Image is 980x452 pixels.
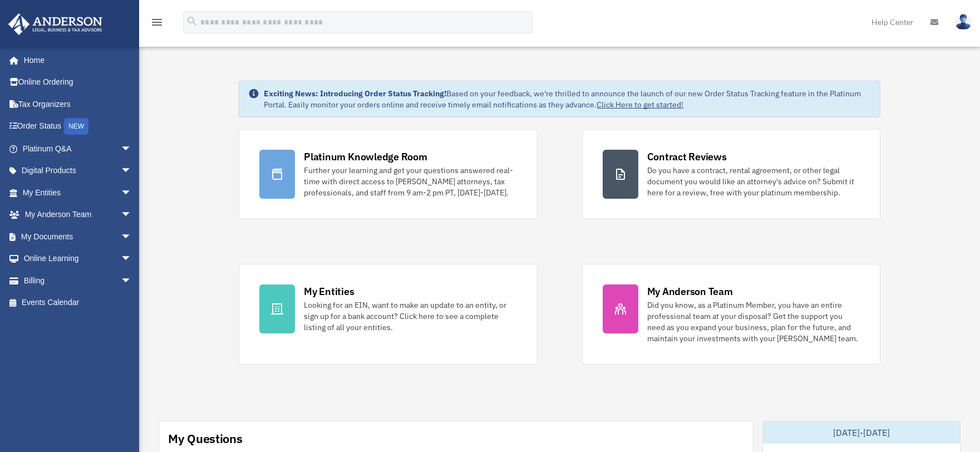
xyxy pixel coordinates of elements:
i: menu [150,16,164,29]
a: Billingarrow_drop_down [8,269,149,292]
div: My Questions [168,430,243,447]
a: My Anderson Teamarrow_drop_down [8,204,149,226]
i: search [186,15,198,27]
a: Home [8,49,143,71]
a: Events Calendar [8,292,149,314]
a: My Documentsarrow_drop_down [8,225,149,248]
div: Further your learning and get your questions answered real-time with direct access to [PERSON_NAM... [304,165,516,198]
span: arrow_drop_down [121,204,143,227]
a: Digital Productsarrow_drop_down [8,160,149,182]
span: arrow_drop_down [121,137,143,160]
a: Platinum Q&Aarrow_drop_down [8,137,149,160]
img: Anderson Advisors Platinum Portal [5,13,106,35]
span: arrow_drop_down [121,181,143,204]
span: arrow_drop_down [121,160,143,183]
strong: Exciting News: Introducing Order Status Tracking! [264,89,446,99]
div: My Entities [304,284,354,298]
div: Based on your feedback, we're thrilled to announce the launch of our new Order Status Tracking fe... [264,88,871,110]
span: arrow_drop_down [121,269,143,292]
a: menu [150,19,164,29]
a: Online Ordering [8,71,149,94]
span: arrow_drop_down [121,225,143,248]
div: Did you know, as a Platinum Member, you have an entire professional team at your disposal? Get th... [647,299,860,344]
img: User Pic [955,14,972,30]
div: [DATE]-[DATE] [763,421,960,444]
span: arrow_drop_down [121,248,143,271]
div: NEW [64,118,88,135]
div: Do you have a contract, rental agreement, or other legal document you would like an attorney's ad... [647,165,860,198]
div: My Anderson Team [647,284,733,298]
a: Click Here to get started! [597,100,683,110]
a: Online Learningarrow_drop_down [8,248,149,270]
a: My Anderson Team Did you know, as a Platinum Member, you have an entire professional team at your... [582,264,880,365]
a: Order StatusNEW [8,115,149,138]
div: Looking for an EIN, want to make an update to an entity, or sign up for a bank account? Click her... [304,299,516,333]
a: My Entitiesarrow_drop_down [8,181,149,204]
a: Tax Organizers [8,93,149,115]
a: My Entities Looking for an EIN, want to make an update to an entity, or sign up for a bank accoun... [239,264,537,365]
div: Platinum Knowledge Room [304,150,427,164]
a: Contract Reviews Do you have a contract, rental agreement, or other legal document you would like... [582,129,880,219]
a: Platinum Knowledge Room Further your learning and get your questions answered real-time with dire... [239,129,537,219]
div: Contract Reviews [647,150,727,164]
